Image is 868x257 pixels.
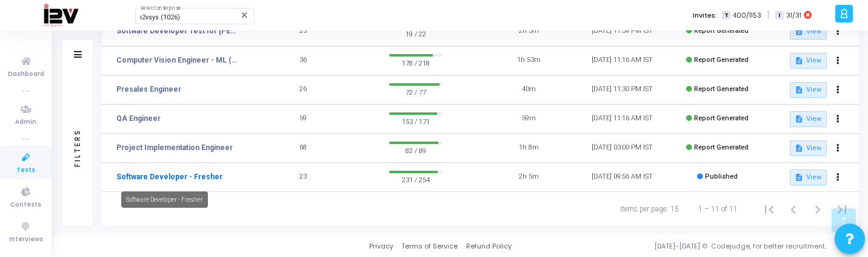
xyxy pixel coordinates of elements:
[9,235,43,245] span: Interviews
[116,142,233,153] a: Project Implementation Engineer
[256,17,350,46] td: 23
[482,17,576,46] td: 2h 5m
[575,75,669,105] td: [DATE] 11:30 PM IST
[482,163,576,192] td: 2h 5m
[790,82,827,98] button: View
[15,117,36,128] span: Admin
[8,69,44,80] span: Dashboard
[72,81,83,214] div: Filters
[775,11,783,20] span: I
[482,105,576,134] td: 59m
[694,114,749,122] span: Report Generated
[116,26,238,36] a: Software Developer Test for [PERSON_NAME]
[116,171,222,182] a: Software Developer - Fresher
[694,143,749,151] span: Report Generated
[575,163,669,192] td: [DATE] 09:56 AM IST
[256,163,350,192] td: 23
[389,144,443,156] span: 82 / 89
[733,10,761,21] span: 400/1153
[795,144,803,152] mat-icon: description
[795,27,803,36] mat-icon: description
[16,165,35,176] span: Tests
[401,241,458,252] a: Terms of Service
[767,9,769,21] span: |
[389,57,443,69] span: 178 / 218
[482,75,576,105] td: 40m
[575,17,669,46] td: [DATE] 11:59 PM IST
[790,170,827,185] button: View
[575,105,669,134] td: [DATE] 11:16 AM IST
[806,197,830,221] button: Next page
[43,3,78,27] img: logo
[575,134,669,163] td: [DATE] 03:00 PM IST
[116,113,161,124] a: QA Engineer
[698,204,738,214] div: 1 – 11 of 11
[705,173,738,180] span: Published
[256,75,350,105] td: 26
[140,13,180,21] span: i2vsys (1026)
[389,27,443,39] span: 19 / 22
[121,191,208,208] div: Software Developer - Fresher
[757,197,781,221] button: First page
[575,46,669,75] td: [DATE] 11:16 AM IST
[795,86,803,94] mat-icon: description
[389,115,443,127] span: 153 / 171
[256,46,350,75] td: 36
[466,241,512,252] a: Refund Policy
[116,55,238,66] a: Computer Vision Engineer - ML (2)
[482,134,576,163] td: 1h 8m
[240,10,250,20] mat-icon: Clear
[10,200,41,210] span: Contests
[795,57,803,65] mat-icon: description
[482,46,576,75] td: 1h 53m
[790,140,827,156] button: View
[116,84,181,95] a: Presales Engineer
[781,197,806,221] button: Previous page
[795,115,803,123] mat-icon: description
[790,24,827,39] button: View
[722,11,730,20] span: T
[256,105,350,134] td: 59
[620,204,668,214] div: Items per page:
[694,85,749,93] span: Report Generated
[389,173,443,185] span: 231 / 254
[512,241,853,252] div: [DATE]-[DATE] © Codejudge, for better recruitment.
[790,53,827,69] button: View
[694,27,749,35] span: Report Generated
[389,86,443,98] span: 72 / 77
[795,173,803,182] mat-icon: description
[693,10,717,21] label: Invites:
[694,56,749,64] span: Report Generated
[830,197,854,221] button: Last page
[670,204,679,214] div: 15
[790,111,827,127] button: View
[256,134,350,163] td: 68
[786,10,801,21] span: 31/31
[369,241,393,252] a: Privacy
